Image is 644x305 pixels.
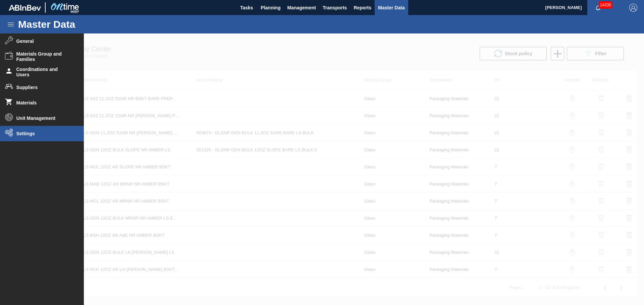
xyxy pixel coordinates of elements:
[16,39,72,44] span: General
[629,4,637,12] img: Logout
[9,5,41,11] img: TNhmsLtSVTkK8tSr43FrP2fwEKptu5GPRR3wAAAABJRU5ErkJggg==
[599,1,612,9] span: 14335
[261,4,280,12] span: Planning
[239,4,254,12] span: Tasks
[16,67,72,77] span: Coordinations and Users
[323,4,347,12] span: Transports
[16,131,72,136] span: Settings
[16,116,72,121] span: Unit Management
[16,85,72,90] span: Suppliers
[287,4,316,12] span: Management
[378,4,405,12] span: Master Data
[16,100,72,105] span: Materials
[354,4,371,12] span: Reports
[16,51,72,62] span: Materials Group and Families
[18,20,137,28] h1: Master Data
[587,3,609,12] button: Notifications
